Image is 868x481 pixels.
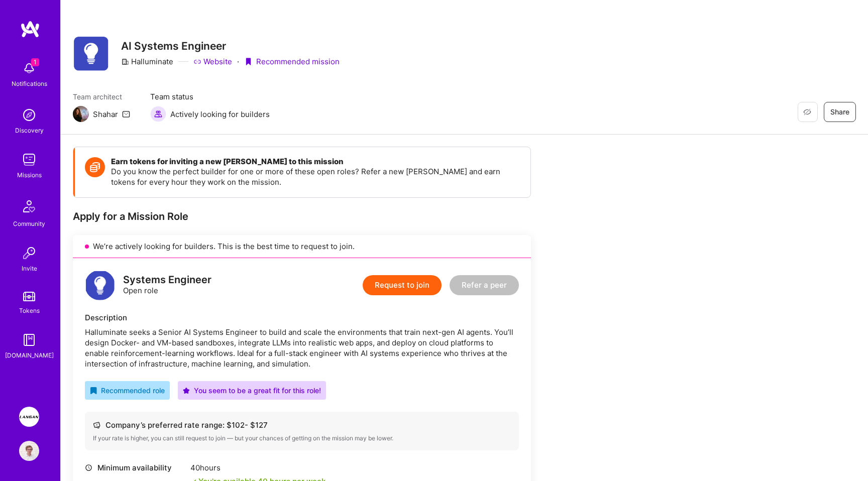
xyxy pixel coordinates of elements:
div: [DOMAIN_NAME] [5,350,54,360]
i: icon CompanyGray [121,58,129,66]
div: Missions [17,170,42,180]
img: Actively looking for builders [150,106,166,122]
div: Recommended role [90,385,165,396]
div: Systems Engineer [123,275,211,285]
img: Token icon [85,157,105,177]
div: Apply for a Mission Role [73,210,531,223]
img: teamwork [19,150,39,170]
button: Share [824,102,856,122]
h3: AI Systems Engineer [121,40,340,52]
i: icon PurpleRibbon [244,58,252,66]
img: logo [20,20,40,38]
img: logo [85,270,115,300]
div: Shahar [93,109,118,119]
div: Community [13,218,45,229]
a: User Avatar [17,441,42,461]
button: Refer a peer [450,275,519,295]
i: icon Mail [122,110,130,118]
div: We’re actively looking for builders. This is the best time to request to join. [73,235,531,258]
img: Langan: AI-Copilot for Environmental Site Assessment [19,407,39,427]
div: 40 hours [190,462,325,473]
h4: Earn tokens for inviting a new [PERSON_NAME] to this mission [111,157,520,166]
i: icon RecommendedBadge [90,387,97,394]
span: Team architect [73,91,130,102]
p: Do you know the perfect builder for one or more of these open roles? Refer a new [PERSON_NAME] an... [111,166,520,187]
div: · [237,56,239,67]
div: Description [85,312,519,323]
a: Website [193,56,232,67]
div: Company’s preferred rate range: $ 102 - $ 127 [93,420,511,430]
img: Team Architect [73,106,89,122]
div: Minimum availability [85,462,185,473]
div: You seem to be a great fit for this role! [183,385,321,396]
span: Share [830,107,849,117]
div: Invite [22,263,37,274]
div: Halluminate [121,56,173,67]
i: icon Cash [93,421,100,429]
img: Company Logo [73,36,109,71]
img: Invite [19,243,39,263]
div: Halluminate seeks a Senior AI Systems Engineer to build and scale the environments that train nex... [85,327,519,369]
img: discovery [19,105,39,125]
div: Open role [123,275,211,296]
img: Community [17,194,41,218]
i: icon Clock [85,464,92,471]
span: Team status [150,91,270,102]
i: icon EyeClosed [803,108,811,116]
div: If your rate is higher, you can still request to join — but your chances of getting on the missio... [93,434,511,442]
span: 1 [31,58,39,66]
span: Actively looking for builders [170,109,270,119]
img: tokens [23,292,35,301]
div: Notifications [12,78,47,89]
img: User Avatar [19,441,39,461]
a: Langan: AI-Copilot for Environmental Site Assessment [17,407,42,427]
i: icon PurpleStar [183,387,190,394]
div: Recommended mission [244,56,340,67]
div: Discovery [15,125,44,136]
div: Tokens [19,305,40,316]
img: bell [19,58,39,78]
img: guide book [19,330,39,350]
button: Request to join [363,275,442,295]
